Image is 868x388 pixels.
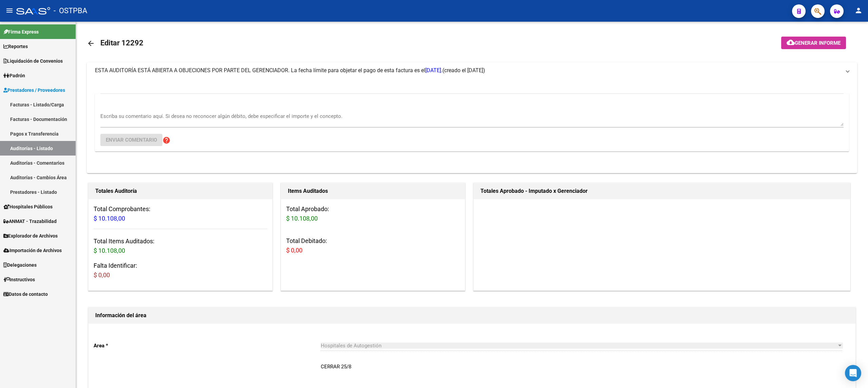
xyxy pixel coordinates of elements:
[3,72,25,79] span: Padrón
[3,276,35,283] span: Instructivos
[87,79,857,173] div: ESTA AUDITORÍA ESTÁ ABIERTA A OBJECIONES POR PARTE DEL GERENCIADOR. La fecha límite para objetar ...
[3,86,65,94] span: Prestadores / Proveedores
[3,203,53,210] span: Hospitales Públicos
[94,215,125,222] span: $ 10.108,00
[3,290,48,298] span: Datos de contacto
[3,247,62,254] span: Importación de Archivos
[100,134,162,146] button: Enviar comentario
[3,218,57,225] span: ANMAT - Trazabilidad
[54,3,87,18] span: - OSTPBA
[87,62,857,79] mat-expansion-panel-header: ESTA AUDITORÍA ESTÁ ABIERTA A OBJECIONES POR PARTE DEL GERENCIADOR. La fecha límite para objetar ...
[5,6,14,15] mat-icon: menu
[286,236,460,255] h3: Total Debitado:
[286,204,460,223] h3: Total Aprobado:
[106,137,157,143] span: Enviar comentario
[95,310,849,321] h1: Información del área
[94,342,321,349] p: Area *
[3,261,37,269] span: Delegaciones
[3,57,63,65] span: Liquidación de Convenios
[3,43,28,50] span: Reportes
[94,247,125,254] span: $ 10.108,00
[87,39,95,47] mat-icon: arrow_back
[95,186,265,197] h1: Totales Auditoría
[795,40,841,46] span: Generar informe
[162,136,171,144] mat-icon: help
[425,67,442,74] span: [DATE].
[94,237,267,256] h3: Total Items Auditados:
[321,343,381,349] span: Hospitales de Autogestión
[94,261,267,280] h3: Falta Identificar:
[3,28,39,36] span: Firma Express
[95,67,442,74] span: ESTA AUDITORÍA ESTÁ ABIERTA A OBJECIONES POR PARTE DEL GERENCIADOR. La fecha límite para objetar ...
[286,215,318,222] span: $ 10.108,00
[100,39,143,47] span: Editar 12292
[94,204,267,223] h3: Total Comprobantes:
[3,232,58,240] span: Explorador de Archivos
[94,271,110,279] span: $ 0,00
[781,37,846,49] button: Generar informe
[288,186,458,197] h1: Items Auditados
[442,67,485,74] span: (creado el [DATE])
[286,247,302,254] span: $ 0,00
[845,365,861,381] div: Open Intercom Messenger
[480,186,843,197] h1: Totales Aprobado - Imputado x Gerenciador
[787,38,795,46] mat-icon: cloud_download
[854,6,863,15] mat-icon: person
